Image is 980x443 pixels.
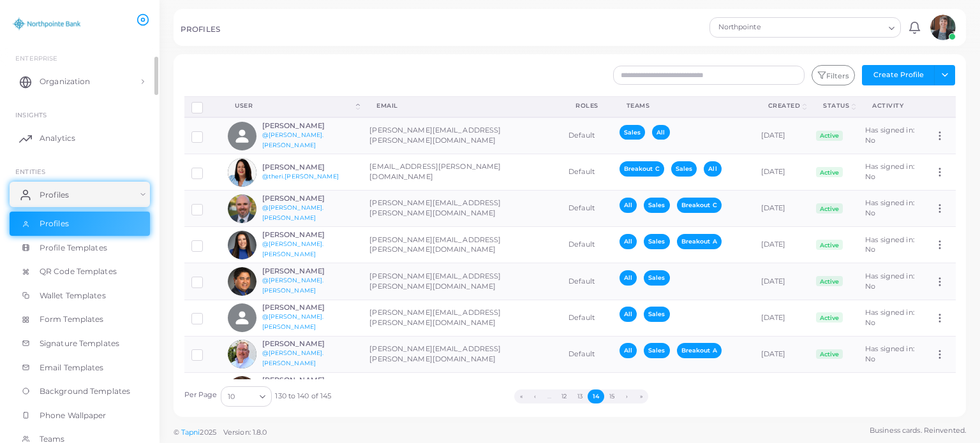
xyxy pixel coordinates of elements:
div: Search for option [709,17,901,38]
span: Has signed in: No [865,344,914,363]
td: [PERSON_NAME][EMAIL_ADDRESS][PERSON_NAME][DOMAIN_NAME] [362,227,561,263]
span: All [620,307,637,321]
span: Active [816,203,843,214]
td: [DATE] [754,336,810,372]
button: Go to last page [634,389,648,403]
span: 10 [228,390,235,403]
button: Go to previous page [528,389,542,403]
span: Sales [644,343,670,358]
img: avatar [228,267,256,296]
span: Wallet Templates [40,290,106,301]
a: Phone Wallpaper [10,403,150,428]
span: Version: 1.8.0 [223,428,267,437]
td: Default [561,117,612,154]
a: Tapni [181,428,200,437]
span: All [620,343,637,358]
span: Enterprise [15,54,57,62]
td: [PERSON_NAME][EMAIL_ADDRESS][PERSON_NAME][DOMAIN_NAME] [362,263,561,300]
a: Analytics [10,126,150,151]
span: Profile Templates [40,242,107,254]
span: All [704,161,721,176]
span: Signature Templates [40,338,119,349]
td: Default [561,372,612,409]
span: Analytics [40,133,75,144]
span: Has signed in: No [865,308,914,327]
span: Phone Wallpaper [40,410,107,421]
td: [DATE] [754,154,810,191]
span: All [620,234,637,249]
span: Active [816,167,843,177]
h6: [PERSON_NAME] [262,163,356,171]
span: Sales [644,198,670,212]
span: All [620,270,637,285]
span: Background Templates [40,386,130,397]
img: avatar [930,15,956,40]
a: @[PERSON_NAME].[PERSON_NAME] [262,131,324,149]
div: Teams [627,101,740,110]
svg: person fill [234,127,251,145]
span: Northpointe [716,21,809,34]
h6: [PERSON_NAME] [262,376,356,384]
span: Active [816,276,843,286]
td: [DATE] [754,372,810,409]
button: Go to page 12 [556,389,572,403]
td: [DATE] [754,117,810,154]
span: Has signed in: No [865,126,914,145]
span: Sales [644,270,670,285]
h6: [PERSON_NAME] [262,194,356,203]
a: avatar [926,15,959,40]
a: QR Code Templates [10,259,150,284]
td: Default [561,227,612,263]
a: Profiles [10,212,150,236]
span: All [620,198,637,212]
a: Signature Templates [10,331,150,356]
img: logo [11,12,82,36]
h5: PROFILES [181,25,220,34]
h6: [PERSON_NAME] [262,340,356,348]
td: Default [561,191,612,227]
td: [DATE] [754,227,810,263]
div: Created [768,101,801,110]
h6: [PERSON_NAME] [262,267,356,275]
img: avatar [228,376,256,405]
td: Default [561,336,612,372]
img: avatar [228,340,256,368]
a: Wallet Templates [10,284,150,308]
span: ENTITIES [15,168,45,175]
span: 130 to 140 of 145 [275,391,331,402]
a: @[PERSON_NAME].[PERSON_NAME] [262,349,324,367]
span: Breakout C [620,161,664,176]
th: Row-selection [184,96,221,117]
span: Sales [644,307,670,321]
span: Has signed in: No [865,162,914,181]
div: activity [872,101,913,110]
td: [PERSON_NAME][EMAIL_ADDRESS][PERSON_NAME][DOMAIN_NAME] [362,372,561,409]
span: Has signed in: No [865,198,914,217]
td: Default [561,300,612,336]
button: Filters [812,65,855,85]
span: Has signed in: No [865,272,914,291]
span: Active [816,312,843,323]
span: Business cards. Reinvented. [870,425,966,436]
span: Breakout C [677,198,722,212]
td: [DATE] [754,191,810,227]
span: Form Templates [40,314,104,325]
span: Sales [671,161,697,176]
td: [DATE] [754,300,810,336]
div: User [235,101,353,110]
td: [EMAIL_ADDRESS][PERSON_NAME][DOMAIN_NAME] [362,154,561,191]
td: Default [561,154,612,191]
ul: Pagination [331,389,831,403]
a: Email Templates [10,356,150,380]
td: [PERSON_NAME][EMAIL_ADDRESS][PERSON_NAME][DOMAIN_NAME] [362,300,561,336]
td: [PERSON_NAME][EMAIL_ADDRESS][PERSON_NAME][DOMAIN_NAME] [362,191,561,227]
button: Go to first page [514,389,528,403]
a: @[PERSON_NAME].[PERSON_NAME] [262,313,324,330]
a: @[PERSON_NAME].[PERSON_NAME] [262,240,324,258]
input: Search for option [236,389,255,403]
input: Search for option [810,20,884,34]
a: @[PERSON_NAME].[PERSON_NAME] [262,204,324,221]
span: QR Code Templates [40,266,117,277]
h6: [PERSON_NAME] [262,231,356,239]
